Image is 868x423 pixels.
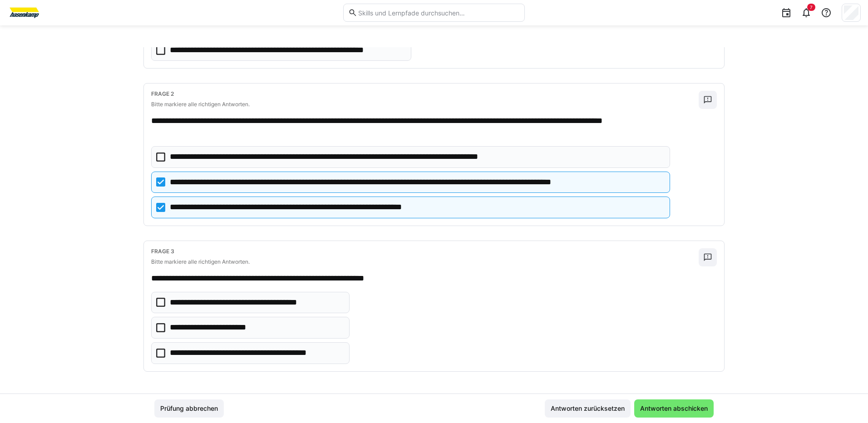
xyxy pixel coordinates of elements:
[151,101,699,108] p: Bitte markiere alle richtigen Antworten.
[549,404,626,413] span: Antworten zurücksetzen
[151,248,699,255] h4: Frage 3
[634,399,714,418] button: Antworten abschicken
[639,404,709,413] span: Antworten abschicken
[154,399,224,418] button: Prüfung abbrechen
[159,404,219,413] span: Prüfung abbrechen
[810,5,813,10] span: 7
[151,258,699,266] p: Bitte markiere alle richtigen Antworten.
[545,399,631,418] button: Antworten zurücksetzen
[151,91,699,97] h4: Frage 2
[357,9,520,17] input: Skills und Lernpfade durchsuchen…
